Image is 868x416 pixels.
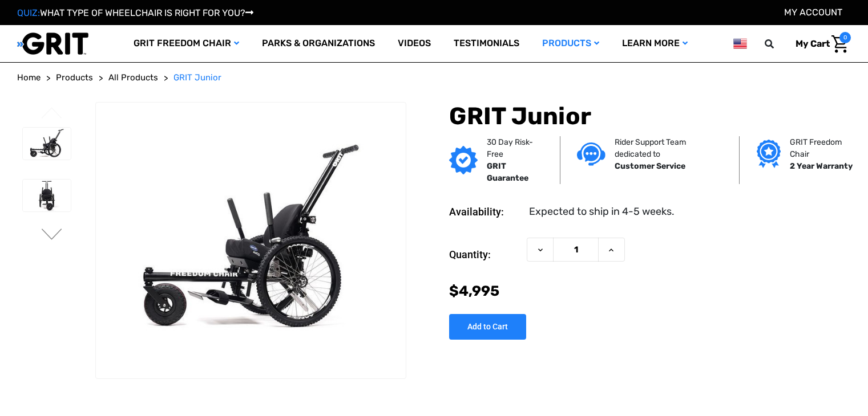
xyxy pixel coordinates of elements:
strong: 2 Year Warranty [790,161,853,171]
dd: Expected to ship in 4-5 weeks. [529,204,675,219]
nav: Breadcrumb [17,71,851,84]
img: GRIT Junior: GRIT Freedom Chair all terrain wheelchair engineered specifically for kids [96,137,406,344]
span: QUIZ: [17,7,40,18]
h1: GRIT Junior [449,102,851,130]
img: Customer service [577,142,605,166]
span: 0 [839,32,851,43]
a: GRIT Freedom Chair [122,25,251,62]
img: GRIT Junior: GRIT Freedom Chair all terrain wheelchair engineered specifically for kids [23,128,71,160]
img: Grit freedom [757,140,780,168]
dt: Availability: [449,204,521,219]
img: GRIT Guarantee [449,146,478,174]
a: Home [17,71,41,84]
a: GRIT Junior [173,71,221,84]
p: GRIT Freedom Chair [790,136,855,160]
span: $4,995 [449,283,499,299]
img: us.png [733,36,747,51]
strong: GRIT Guarantee [487,161,528,183]
img: Cart [831,35,848,53]
a: Cart with 0 items [787,32,851,56]
p: Rider Support Team dedicated to [615,136,722,160]
span: Home [17,72,41,83]
a: All Products [108,71,158,84]
a: Account [784,7,842,18]
span: GRIT Junior [173,72,221,83]
img: GRIT Junior: front view of kid-sized model of GRIT Freedom Chair all terrain wheelchair [23,180,71,211]
a: Learn More [611,25,699,62]
a: QUIZ:WHAT TYPE OF WHEELCHAIR IS RIGHT FOR YOU? [17,7,253,18]
a: Parks & Organizations [251,25,386,62]
span: My Cart [796,38,830,49]
span: Products [56,72,93,83]
span: All Products [108,72,158,83]
img: GRIT All-Terrain Wheelchair and Mobility Equipment [17,32,88,55]
input: Add to Cart [449,314,526,340]
label: Quantity: [449,238,521,272]
p: 30 Day Risk-Free [487,136,542,160]
a: Testimonials [442,25,531,62]
a: Products [56,71,93,84]
button: Go to slide 3 of 3 [40,107,64,121]
a: Videos [386,25,442,62]
a: Products [531,25,611,62]
input: Search [770,32,787,56]
strong: Customer Service [615,161,685,171]
button: Go to slide 2 of 3 [40,229,64,242]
